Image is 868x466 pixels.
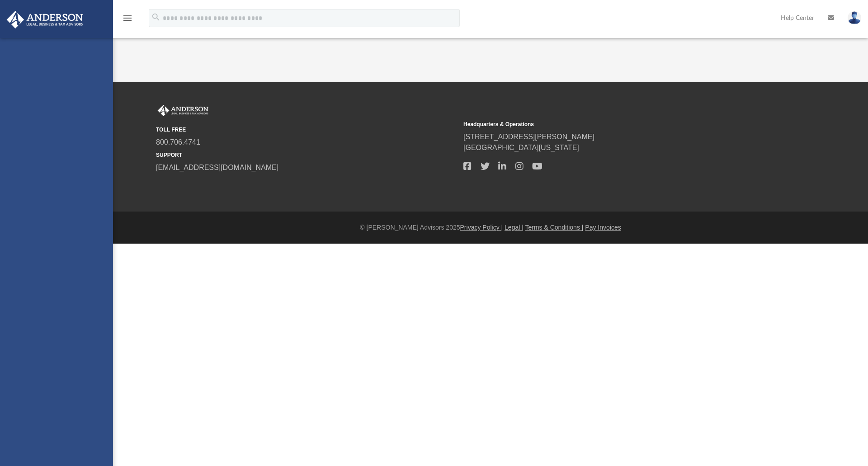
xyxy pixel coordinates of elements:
small: SUPPORT [156,151,457,159]
a: 800.706.4741 [156,138,200,146]
small: Headquarters & Operations [463,120,764,128]
small: TOLL FREE [156,126,457,134]
a: Legal | [505,224,524,231]
a: [GEOGRAPHIC_DATA][US_STATE] [463,144,579,151]
a: [STREET_ADDRESS][PERSON_NAME] [463,133,594,141]
img: User Pic [848,11,861,24]
i: search [151,12,161,22]
a: menu [122,17,133,24]
a: [EMAIL_ADDRESS][DOMAIN_NAME] [156,164,278,171]
img: Anderson Advisors Platinum Portal [156,105,210,117]
i: menu [122,13,133,24]
a: Privacy Policy | [460,224,503,231]
a: Terms & Conditions | [525,224,584,231]
div: © [PERSON_NAME] Advisors 2025 [113,223,868,232]
a: Pay Invoices [585,224,621,231]
img: Anderson Advisors Platinum Portal [4,11,86,28]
